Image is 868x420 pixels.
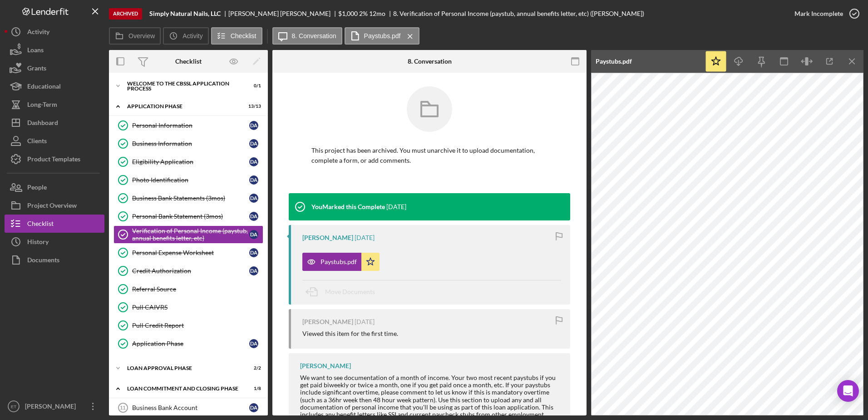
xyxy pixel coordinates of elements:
div: $1,000 [338,10,358,17]
a: Credit AuthorizationDA [113,262,263,280]
div: Personal Bank Statement (3mos) [132,213,249,220]
div: [PERSON_NAME] [23,397,82,418]
button: Checklist [211,27,262,45]
div: D A [249,121,258,130]
p: This project has been archived. You must unarchive it to upload documentation, complete a form, o... [311,145,547,166]
div: Business Information [132,140,249,147]
a: Business Bank Statements (3mos)DA [113,189,263,207]
a: Long-Term [5,95,104,114]
button: Product Templates [5,150,104,168]
div: Paystubs.pdf [596,58,632,65]
div: Educational [27,77,61,98]
div: Dashboard [27,114,58,134]
div: D A [249,194,258,203]
button: People [5,178,104,196]
text: ET [11,404,16,409]
div: Business Bank Account [132,404,249,411]
div: Project Overview [27,196,77,217]
div: 13 / 13 [245,104,261,109]
a: Pull Credit Report [113,316,263,335]
a: Personal InformationDA [113,116,263,135]
div: Paystubs.pdf [321,258,357,265]
button: Activity [5,23,104,41]
div: 12 mo [369,10,385,17]
div: Grants [27,59,46,80]
div: Loan Approval Phase [127,365,238,371]
div: Checklist [175,58,202,65]
button: Checklist [5,215,104,233]
div: D A [249,157,258,166]
div: History [27,233,49,253]
div: Personal Expense Worksheet [132,249,249,256]
button: ET[PERSON_NAME] [5,397,104,415]
div: D A [249,175,258,185]
div: You Marked this Complete [311,203,385,210]
a: Loans [5,41,104,59]
div: D A [249,230,258,239]
a: Personal Bank Statement (3mos)DA [113,207,263,225]
a: Clients [5,132,104,150]
a: Personal Expense WorksheetDA [113,244,263,262]
div: 2 / 2 [245,365,261,371]
div: Activity [27,23,49,43]
label: Activity [182,32,202,40]
a: Pull CAIVRS [113,298,263,316]
div: Loan Commitment and Closing Phase [127,386,238,391]
button: Paystubs.pdf [302,253,380,271]
div: Product Templates [27,150,80,170]
div: Pull Credit Report [132,322,263,329]
a: Application PhaseDA [113,335,263,353]
div: 8. Verification of Personal Income (paystub, annual benefits letter, etc) ([PERSON_NAME]) [393,10,644,17]
div: 0 / 1 [245,83,261,89]
div: D A [249,266,258,275]
div: [PERSON_NAME] [302,234,353,241]
div: Verification of Personal Income (paystub, annual benefits letter, etc) [132,227,249,242]
div: Business Bank Statements (3mos) [132,195,249,202]
div: Long-Term [27,95,57,116]
div: Viewed this item for the first time. [302,330,398,337]
button: Project Overview [5,196,104,215]
div: Archived [109,8,142,20]
div: D A [249,248,258,257]
div: 8. Conversation [408,58,452,65]
div: Photo Identification [132,176,249,184]
time: 2025-08-26 14:29 [355,318,375,325]
div: 1 / 8 [245,386,261,391]
a: Business InformationDA [113,135,263,153]
button: Activity [163,27,208,45]
button: Mark Incomplete [785,5,863,23]
button: History [5,233,104,251]
div: Mark Incomplete [794,5,843,23]
button: Educational [5,77,104,95]
div: Clients [27,132,47,152]
button: Paystubs.pdf [345,27,419,45]
label: Paystubs.pdf [364,32,401,40]
button: Grants [5,59,104,77]
div: Application Phase [132,340,249,347]
a: 11Business Bank AccountDA [113,399,263,417]
div: D A [249,139,258,148]
div: Loans [27,41,44,61]
button: Move Documents [302,280,384,303]
label: Overview [128,32,155,40]
div: Documents [27,251,59,271]
button: Overview [109,27,161,45]
span: Move Documents [325,288,375,295]
div: Personal Information [132,122,249,129]
a: Verification of Personal Income (paystub, annual benefits letter, etc)DA [113,225,263,244]
a: Photo IdentificationDA [113,171,263,189]
div: Referral Source [132,285,263,293]
div: D A [249,403,258,412]
tspan: 11 [120,405,125,410]
div: D A [249,339,258,348]
button: Documents [5,251,104,269]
